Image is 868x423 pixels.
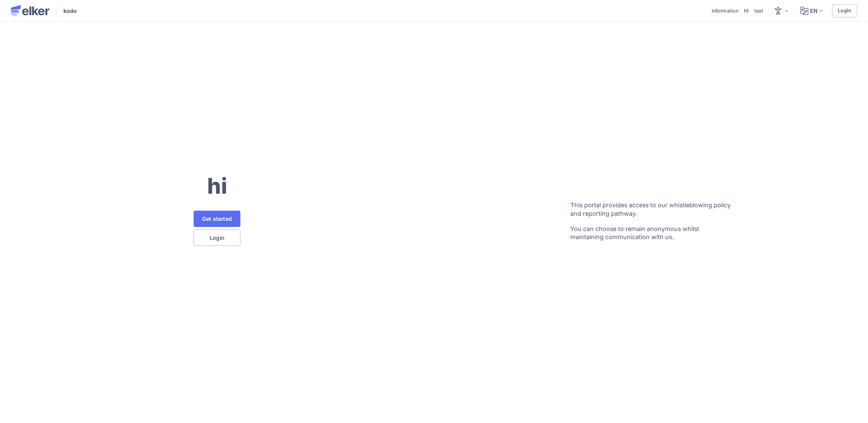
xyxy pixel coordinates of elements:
[754,8,764,14] a: test
[810,7,817,15] span: EN
[838,8,851,13] span: Login
[832,4,857,17] button: Login
[63,7,77,15] span: kodo
[202,216,232,222] span: Get started
[570,201,732,218] p: This portal provides access to our whistleblowing policy and reporting pathway.
[712,8,739,14] a: Information
[570,225,732,242] p: You can choose to remain anonymous whilst maintaining communication with us.
[194,230,240,246] button: Login
[11,5,50,17] img: Elker
[744,8,749,14] a: Hi
[207,177,227,194] h2: hi
[194,211,240,227] button: Get started
[210,235,224,241] span: Login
